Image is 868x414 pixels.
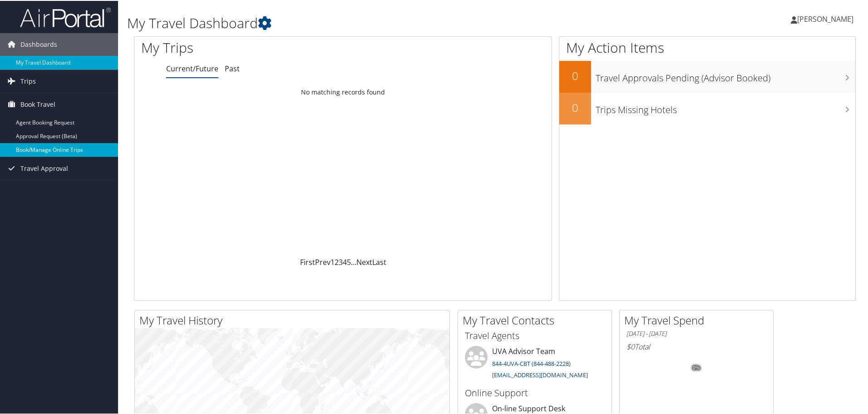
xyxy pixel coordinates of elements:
[330,256,335,266] a: 1
[626,341,766,351] h6: Total
[465,386,605,399] h3: Online Support
[559,99,591,115] h2: 0
[463,312,612,327] h2: My Travel Contacts
[559,60,855,92] a: 0Travel Approvals Pending (Advisor Booked)
[20,156,68,179] span: Travel Approval
[596,98,855,115] h3: Trips Missing Hotels
[20,69,36,92] span: Trips
[693,364,700,370] tspan: 0%
[460,345,609,382] li: UVA Advisor Team
[356,256,372,266] a: Next
[166,63,218,73] a: Current/Future
[559,37,855,56] h1: My Action Items
[559,67,591,83] h2: 0
[139,312,449,327] h2: My Travel History
[335,256,339,266] a: 2
[20,6,111,27] img: airportal-logo.png
[626,341,635,351] span: $0
[339,256,343,266] a: 3
[20,92,55,115] span: Book Travel
[134,83,552,100] td: No matching records found
[300,256,315,266] a: First
[626,329,766,337] h6: [DATE] - [DATE]
[372,256,386,266] a: Last
[20,32,57,55] span: Dashboards
[624,312,773,327] h2: My Travel Spend
[559,92,855,124] a: 0Trips Missing Hotels
[492,359,571,367] a: 844-4UVA-CBT (844-488-2228)
[141,37,371,56] h1: My Trips
[596,66,855,84] h3: Travel Approvals Pending (Advisor Booked)
[127,13,617,32] h1: My Travel Dashboard
[791,5,863,32] a: [PERSON_NAME]
[315,256,330,266] a: Prev
[225,63,240,73] a: Past
[351,256,356,266] span: …
[347,256,351,266] a: 5
[343,256,347,266] a: 4
[797,13,853,23] span: [PERSON_NAME]
[492,370,588,378] a: [EMAIL_ADDRESS][DOMAIN_NAME]
[465,329,605,341] h3: Travel Agents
